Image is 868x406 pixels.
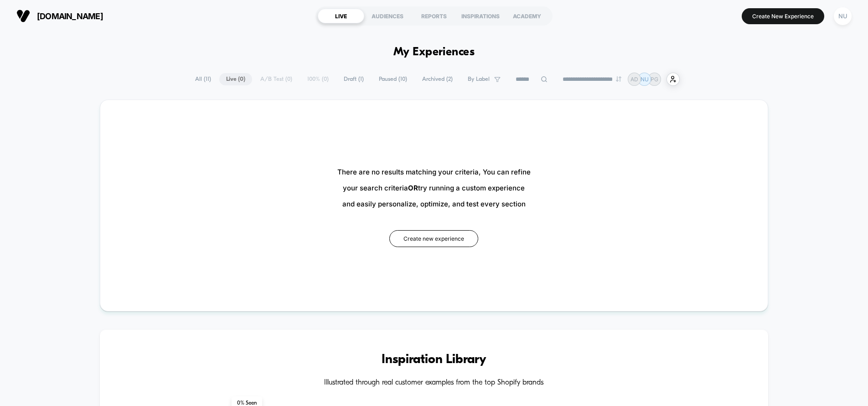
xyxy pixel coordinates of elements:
[831,7,854,26] button: NU
[364,9,411,23] div: AUDIENCES
[504,9,550,23] div: ACADEMY
[742,8,824,24] button: Create New Experience
[14,9,106,23] button: [DOMAIN_NAME]
[127,353,741,367] h3: Inspiration Library
[630,76,638,83] p: AD
[337,73,371,85] span: Draft ( 1 )
[16,9,30,23] img: Visually logo
[318,9,364,23] div: LIVE
[415,73,460,85] span: Archived ( 2 )
[468,76,490,83] span: By Label
[372,73,414,85] span: Paused ( 10 )
[337,164,531,212] span: There are no results matching your criteria, You can refine your search criteria try running a cu...
[834,7,852,25] div: NU
[37,11,103,21] span: [DOMAIN_NAME]
[188,73,218,85] span: All ( 11 )
[457,9,504,23] div: INSPIRATIONS
[389,230,478,247] button: Create new experience
[127,379,741,387] h4: Illustrated through real customer examples from the top Shopify brands
[651,76,658,83] p: PG
[411,9,457,23] div: REPORTS
[641,76,649,83] p: NU
[393,46,475,59] h1: My Experiences
[408,184,418,192] b: OR
[616,76,621,82] img: end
